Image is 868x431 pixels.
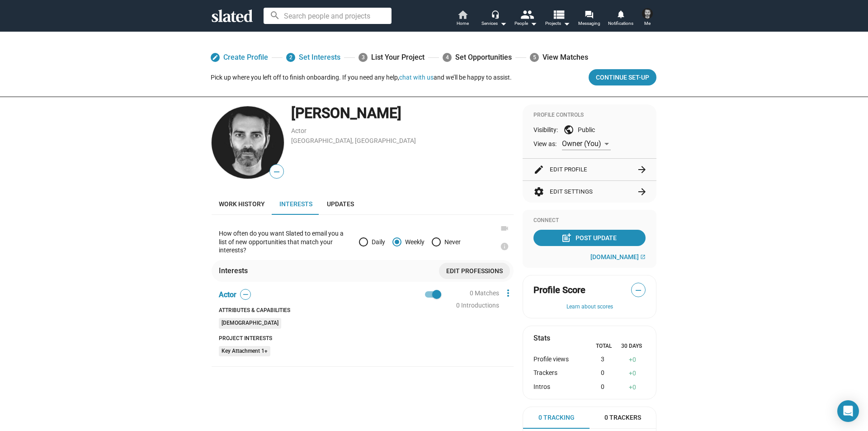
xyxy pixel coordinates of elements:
button: Post Update [533,230,646,246]
div: Visibility: Public [533,124,646,135]
span: — [270,166,283,178]
div: Profile views [533,355,585,364]
div: Connect [533,217,646,224]
div: Project Interests [219,335,441,342]
mat-icon: home [457,9,468,20]
input: Search people and projects [264,8,392,24]
div: Attributes & Capabilities [219,307,441,314]
mat-icon: videocam [500,224,509,233]
mat-icon: more_vert [503,288,514,298]
mat-icon: info [500,242,509,251]
div: Open Intercom Messenger [837,400,859,422]
div: [PERSON_NAME] [291,104,514,123]
span: View as: [533,140,557,148]
button: Projects [542,9,573,29]
mat-icon: arrow_forward [637,164,647,175]
mat-icon: open_in_new [640,254,646,260]
div: Profile Controls [533,112,646,119]
button: chat with us [399,74,434,81]
span: Weekly [401,238,425,246]
mat-icon: arrow_drop_down [561,18,572,29]
div: List Your Project [359,49,425,66]
button: People [510,9,542,29]
a: 2Set Interests [286,49,340,66]
span: Continue Set-up [596,69,649,85]
mat-card-title: Stats [533,333,550,343]
div: Intros [533,383,585,392]
div: 0 [620,383,646,392]
mat-icon: forum [585,10,593,19]
mat-icon: public [563,124,574,135]
span: + [629,369,632,377]
span: Owner (You) [562,139,601,148]
a: Create Profile [211,49,268,66]
span: — [241,290,250,299]
span: 5 [530,53,539,62]
span: + [629,384,632,391]
div: Post Update [563,230,617,246]
img: Thomas Kühl [212,106,284,179]
button: Edit Settings [533,181,646,203]
button: Services [478,9,510,29]
div: Interests [219,266,251,275]
div: Pick up where you left off to finish onboarding. If you need any help, and we’ll be happy to assist. [211,73,512,82]
mat-icon: notifications [616,9,625,18]
span: Projects [545,18,570,29]
mat-icon: headset_mic [491,10,499,18]
a: Home [447,9,478,29]
mat-chip: [DEMOGRAPHIC_DATA] [219,318,281,329]
div: View Matches [530,49,588,66]
span: 0 Trackers [604,413,641,422]
span: Interests [279,200,312,208]
button: Learn about scores [533,303,646,311]
a: Work history [212,193,272,215]
span: — [632,284,645,296]
span: Edit professions [446,263,503,279]
mat-icon: edit [533,164,544,175]
p: How often do you want Slated to email you a list of new opportunities that match your interests? [219,229,352,255]
img: Thomas Kühl [642,8,653,19]
span: 3 [359,53,368,62]
div: 0 [620,369,646,378]
a: [GEOGRAPHIC_DATA], [GEOGRAPHIC_DATA] [291,137,416,144]
div: Trackers [533,369,585,378]
div: Total [590,343,618,350]
mat-icon: arrow_drop_down [498,18,509,29]
mat-icon: edit [212,54,218,61]
a: [DOMAIN_NAME] [590,253,646,260]
div: 0 [585,383,619,392]
a: Updates [320,193,361,215]
button: Continue Set-up [589,69,656,85]
span: Messaging [578,18,600,29]
span: Home [457,18,469,29]
div: Set Opportunities [443,49,512,66]
span: Profile Score [533,284,585,296]
div: 0 [620,355,646,364]
mat-icon: settings [533,186,544,197]
div: 0 Matches [470,289,499,298]
button: Open an edit user professions bottom sheet [439,263,510,279]
div: Services [481,18,507,29]
div: 0 [585,369,619,378]
mat-icon: view_list [552,8,565,21]
div: 3 [585,355,619,364]
div: 30 Days [618,343,646,350]
span: + [629,356,632,363]
span: [DOMAIN_NAME] [590,253,639,260]
div: People [514,18,537,29]
span: Notifications [608,18,633,29]
button: Edit Profile [533,159,646,180]
span: Never [441,238,461,246]
span: 2 [286,53,295,62]
a: Interests [272,193,320,215]
span: Updates [327,200,354,208]
mat-icon: post_add [561,232,572,243]
mat-chip: Key Attachment 1+ [219,346,270,357]
span: 4 [443,53,452,62]
button: Thomas KühlMe [637,6,658,30]
a: Messaging [573,9,605,29]
span: Actor [219,290,236,299]
a: Actor [291,127,307,134]
mat-icon: people [520,8,533,21]
span: Daily [368,238,385,246]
